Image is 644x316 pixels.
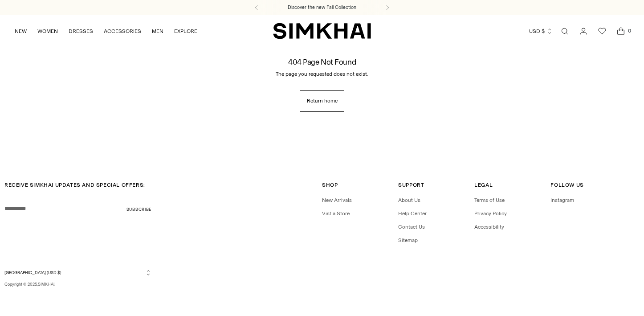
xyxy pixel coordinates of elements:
[474,210,507,217] a: Privacy Policy
[529,21,553,41] button: USD $
[307,97,338,105] span: Return home
[300,90,345,112] a: Return home
[276,70,368,78] p: The page you requested does not exist.
[398,224,425,230] a: Contact Us
[575,22,592,40] a: Go to the account page
[288,57,356,66] h1: 404 Page Not Found
[152,21,163,41] a: MEN
[398,197,420,203] a: About Us
[4,281,151,287] p: Copyright © 2025, .
[322,182,338,188] span: Shop
[474,182,493,188] span: Legal
[273,22,371,40] a: SIMKHAI
[550,182,583,188] span: Follow Us
[322,210,350,217] a: Vist a Store
[556,22,574,40] a: Open search modal
[398,210,427,217] a: Help Center
[104,21,141,41] a: ACCESSORIES
[625,27,633,35] span: 0
[174,21,197,41] a: EXPLORE
[4,269,151,276] button: [GEOGRAPHIC_DATA] (USD $)
[15,21,27,41] a: NEW
[612,22,630,40] a: Open cart modal
[398,182,424,188] span: Support
[126,198,151,220] button: Subscribe
[4,182,145,188] span: RECEIVE SIMKHAI UPDATES AND SPECIAL OFFERS:
[322,197,352,203] a: New Arrivals
[288,4,356,11] a: Discover the new Fall Collection
[69,21,93,41] a: DRESSES
[474,224,504,230] a: Accessibility
[593,22,611,40] a: Wishlist
[550,197,574,203] a: Instagram
[38,282,54,287] a: SIMKHAI
[398,237,418,243] a: Sitemap
[474,197,505,203] a: Terms of Use
[37,21,58,41] a: WOMEN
